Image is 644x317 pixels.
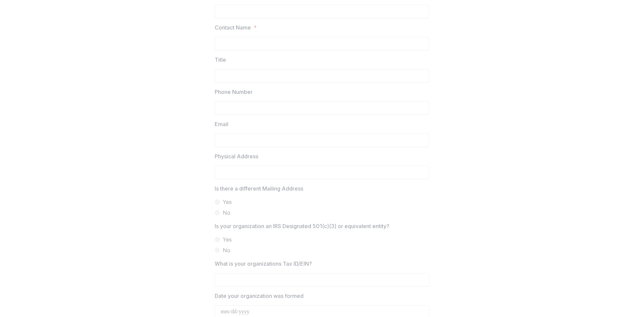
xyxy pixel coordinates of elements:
[215,56,226,64] p: Title
[223,235,232,244] span: Yes
[223,198,232,206] span: Yes
[215,120,228,128] p: Email
[215,152,258,160] p: Physical Address
[215,222,389,230] p: Is your organization an IRS Designated 501(c)(3) or equivalent entity?
[223,209,230,217] span: No
[223,246,230,254] span: No
[215,88,253,96] p: Phone Number
[215,292,304,300] p: Date your organization was formed
[215,184,303,193] p: Is there a different Mailing Address
[215,23,251,32] p: Contact Name
[215,260,312,268] p: What is your organizations Tax ID/EIN?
